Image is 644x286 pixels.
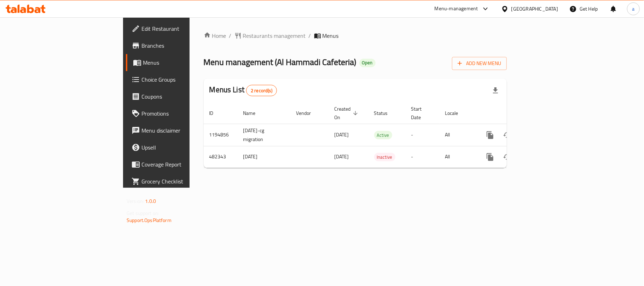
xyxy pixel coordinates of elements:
[141,109,225,118] span: Promotions
[209,84,277,96] h2: Menus List
[458,59,501,68] span: Add New Menu
[126,122,231,139] a: Menu disclaimer
[374,109,397,117] span: Status
[141,24,225,33] span: Edit Restaurant
[487,82,504,99] div: Export file
[499,148,516,165] button: Change Status
[126,54,231,71] a: Menus
[126,71,231,88] a: Choice Groups
[141,160,225,169] span: Coverage Report
[238,124,291,146] td: [DATE]-cg migration
[411,105,431,122] span: Start Date
[246,85,277,96] div: Total records count
[435,5,478,13] div: Menu-management
[204,54,356,70] span: Menu management ( Al Hammadi Cafeteria )
[440,124,476,146] td: All
[476,103,555,124] th: Actions
[126,88,231,105] a: Coupons
[126,37,231,54] a: Branches
[141,92,225,101] span: Coupons
[482,148,499,165] button: more
[126,156,231,173] a: Coverage Report
[632,5,634,13] span: a
[482,127,499,144] button: more
[141,177,225,186] span: Grocery Checklist
[126,139,231,156] a: Upsell
[209,109,223,117] span: ID
[126,20,231,37] a: Edit Restaurant
[499,127,516,144] button: Change Status
[141,41,225,50] span: Branches
[440,146,476,168] td: All
[335,130,349,139] span: [DATE]
[309,31,311,40] li: /
[335,152,349,161] span: [DATE]
[511,5,558,13] div: [GEOGRAPHIC_DATA]
[323,31,339,40] span: Menus
[359,60,376,66] span: Open
[127,209,159,218] span: Get support on:
[406,124,440,146] td: -
[141,75,225,84] span: Choice Groups
[127,197,144,206] span: Version:
[359,59,376,67] div: Open
[141,126,225,135] span: Menu disclaimer
[445,109,468,117] span: Locale
[145,197,156,206] span: 1.0.0
[335,105,360,122] span: Created On
[204,31,507,40] nav: breadcrumb
[141,143,225,152] span: Upsell
[127,216,172,225] a: Support.OpsPlatform
[374,131,392,139] span: Active
[246,87,277,94] span: 2 record(s)
[143,58,225,67] span: Menus
[204,103,555,168] table: enhanced table
[406,146,440,168] td: -
[296,109,320,117] span: Vendor
[374,153,395,161] span: Inactive
[238,146,291,168] td: [DATE]
[452,57,507,70] button: Add New Menu
[126,105,231,122] a: Promotions
[126,173,231,190] a: Grocery Checklist
[234,31,306,40] a: Restaurants management
[243,109,265,117] span: Name
[243,31,306,40] span: Restaurants management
